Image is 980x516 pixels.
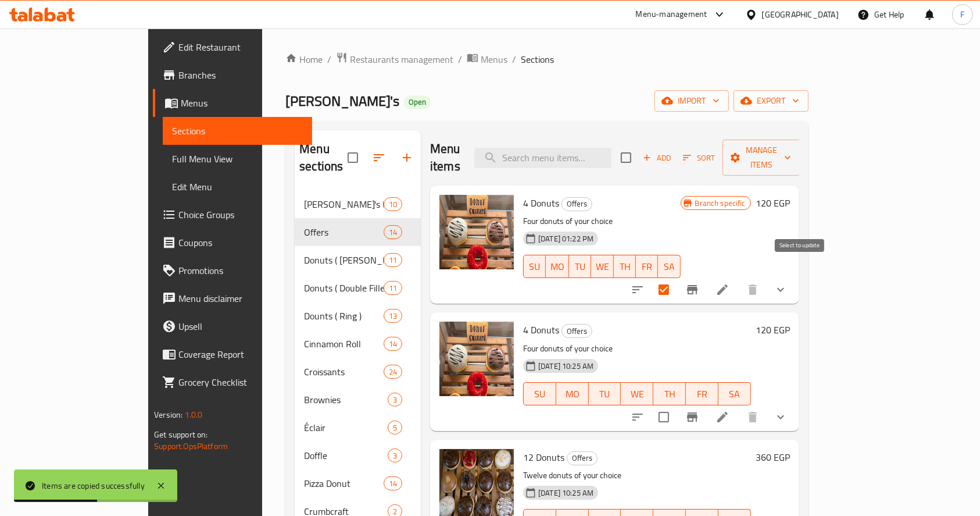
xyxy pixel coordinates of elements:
[723,140,800,176] button: Manage items
[172,124,303,138] span: Sections
[678,403,706,431] button: Branch-specific-item
[641,258,653,275] span: FR
[153,284,312,312] a: Menu disclaimer
[680,149,718,167] button: Sort
[153,340,312,368] a: Coverage Report
[593,386,617,403] span: TU
[774,410,788,424] svg: Show Choices
[591,255,614,278] button: WE
[658,255,680,278] button: SA
[350,52,453,66] span: Restaurants management
[567,451,597,465] span: Offers
[691,198,750,209] span: Branch specific
[767,276,795,304] button: show more
[743,94,799,108] span: export
[678,276,706,304] button: Branch-specific-item
[654,90,729,112] button: import
[589,382,621,405] button: TU
[562,325,592,338] span: Offers
[304,393,388,407] span: Brownies
[304,421,388,435] div: Éclair
[304,281,384,295] div: Donuts ( Double Filled )
[384,339,402,350] span: 14
[658,386,681,403] span: TH
[178,208,303,222] span: Choice Groups
[550,258,564,275] span: MO
[521,52,554,66] span: Sections
[734,90,809,112] button: export
[404,95,431,109] div: Open
[384,365,402,379] div: items
[384,197,402,211] div: items
[388,393,402,407] div: items
[663,258,675,275] span: SA
[388,421,402,435] div: items
[561,197,592,211] div: Offers
[653,382,686,405] button: TH
[567,451,598,465] div: Offers
[304,449,388,462] span: Doffle
[299,140,348,175] h2: Menu sections
[481,52,507,66] span: Menus
[675,149,723,167] span: Sort items
[528,386,552,403] span: SU
[561,324,592,338] div: Offers
[384,311,402,322] span: 13
[304,225,384,239] div: Offers
[686,382,718,405] button: FR
[304,365,384,379] div: Croissants
[739,276,767,304] button: delete
[304,253,384,267] div: Donuts ( Marko's Cream )
[596,258,609,275] span: WE
[546,255,569,278] button: MO
[178,319,303,333] span: Upsell
[467,52,507,67] a: Menus
[295,386,421,414] div: Brownies3
[574,258,586,275] span: TU
[638,149,675,167] button: Add
[384,255,402,266] span: 11
[295,330,421,358] div: Cinnamon Roll14
[556,382,589,405] button: MO
[153,312,312,340] a: Upsell
[295,442,421,469] div: Doffle3
[523,214,680,229] p: Four donuts of your choice
[153,368,312,396] a: Grocery Checklist
[295,358,421,386] div: Croissants24
[774,283,788,297] svg: Show Choices
[154,407,183,422] span: Version:
[178,40,303,54] span: Edit Restaurant
[365,144,393,172] span: Sort sections
[756,195,790,211] h6: 120 EGP
[523,468,751,483] p: Twelve donuts of your choice
[739,403,767,431] button: delete
[569,255,591,278] button: TU
[384,199,402,210] span: 10
[716,410,729,424] a: Edit menu item
[624,276,652,304] button: sort-choices
[756,449,790,465] h6: 360 EGP
[304,309,384,323] span: Dounts ( Ring )
[384,281,402,295] div: items
[388,422,402,433] span: 5
[295,274,421,302] div: Donuts ( Double Filled )11
[295,246,421,274] div: Donuts ( [PERSON_NAME]'s Cream )11
[384,225,402,239] div: items
[178,375,303,389] span: Grocery Checklist
[430,140,460,175] h2: Menu items
[388,394,402,405] span: 3
[528,258,541,275] span: SU
[523,341,751,356] p: Four donuts of your choice
[523,255,546,278] button: SU
[341,145,365,170] span: Select all sections
[716,283,729,297] a: Edit menu item
[178,68,303,82] span: Branches
[534,361,598,372] span: [DATE] 10:25 AM
[163,173,312,201] a: Edit Menu
[295,190,421,218] div: [PERSON_NAME]'s Exclusives10
[614,255,636,278] button: TH
[723,386,746,403] span: SA
[304,337,384,351] span: Cinnamon Roll
[388,449,402,462] div: items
